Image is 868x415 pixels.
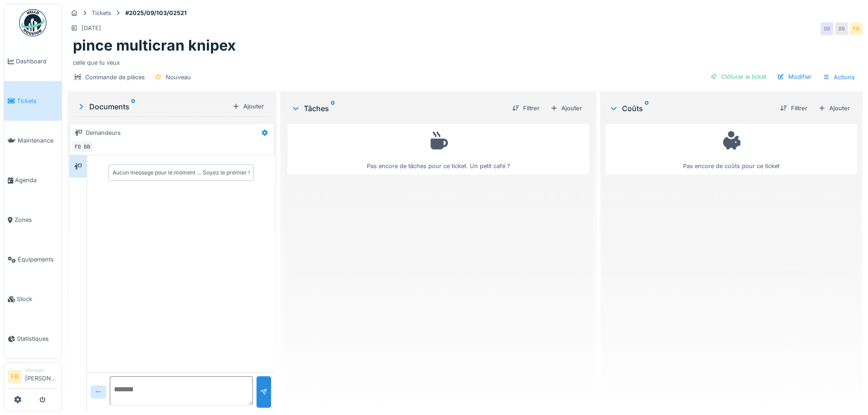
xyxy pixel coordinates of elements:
[92,9,111,17] div: Tickets
[15,176,58,184] span: Agenda
[645,103,649,114] sup: 0
[25,367,58,386] li: [PERSON_NAME]
[25,367,58,374] div: Manager
[547,102,586,114] div: Ajouter
[17,295,58,303] span: Stock
[229,100,267,113] div: Ajouter
[81,140,93,153] div: BB
[611,128,851,170] div: Pas encore de coûts pour ce ticket
[4,121,62,160] a: Maintenance
[86,128,121,137] div: Demandeurs
[16,57,58,66] span: Dashboard
[72,140,84,153] div: FB
[850,22,863,35] div: FB
[17,334,58,343] span: Statistiques
[331,103,335,114] sup: 0
[18,136,58,145] span: Maintenance
[73,55,857,67] div: celle que tu veux
[835,22,848,35] div: BB
[293,128,583,170] div: Pas encore de tâches pour ce ticket. Un petit café ?
[77,101,229,112] div: Documents
[4,81,62,121] a: Tickets
[291,103,504,114] div: Tâches
[15,215,58,224] span: Zones
[4,200,62,240] a: Zones
[8,370,21,384] li: FB
[4,41,62,81] a: Dashboard
[815,102,853,114] div: Ajouter
[113,169,250,177] div: Aucun message pour le moment … Soyez le premier !
[4,319,62,359] a: Statistiques
[4,240,62,279] a: Équipements
[73,37,236,54] h1: pince multicran knipex
[776,102,811,114] div: Filtrer
[17,97,58,105] span: Tickets
[508,102,543,114] div: Filtrer
[85,73,145,82] div: Commande de pièces
[18,255,58,264] span: Équipements
[609,103,773,114] div: Coûts
[707,71,770,83] div: Clôturer le ticket
[19,9,46,36] img: Badge_color-CXgf-gQk.svg
[4,279,62,319] a: Stock
[4,160,62,200] a: Agenda
[122,9,190,17] strong: #2025/09/103/02521
[166,73,191,82] div: Nouveau
[774,71,815,83] div: Modifier
[82,24,101,32] div: [DATE]
[819,71,859,84] div: Actions
[131,101,135,112] sup: 0
[8,367,58,389] a: FB Manager[PERSON_NAME]
[821,22,833,35] div: BB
